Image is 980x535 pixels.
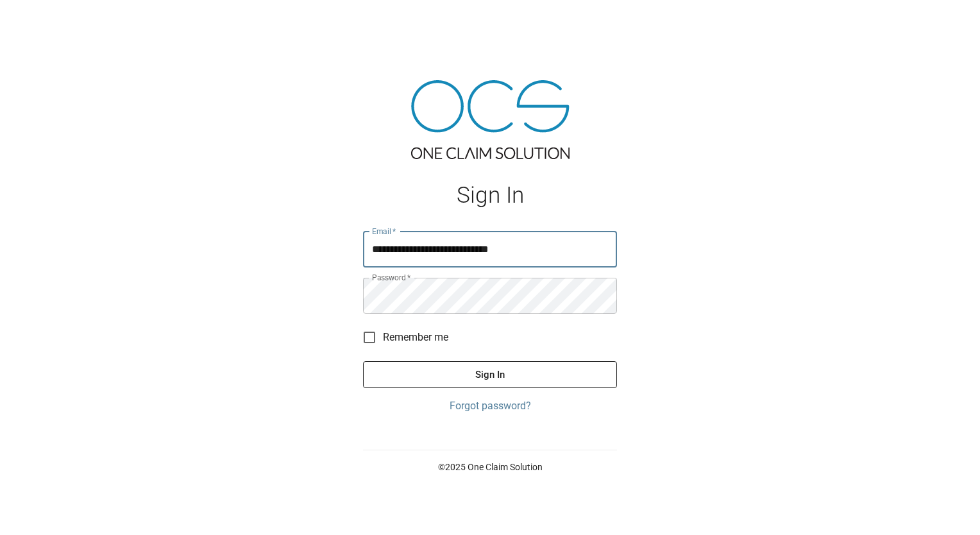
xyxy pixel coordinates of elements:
[363,361,617,388] button: Sign In
[363,398,617,414] a: Forgot password?
[383,330,448,345] span: Remember me
[363,461,617,473] p: © 2025 One Claim Solution
[372,226,396,237] label: Email
[372,272,410,283] label: Password
[363,182,617,208] h1: Sign In
[411,80,570,159] img: ocs-logo-tra.png
[15,8,67,33] img: ocs-logo-white-transparent.png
